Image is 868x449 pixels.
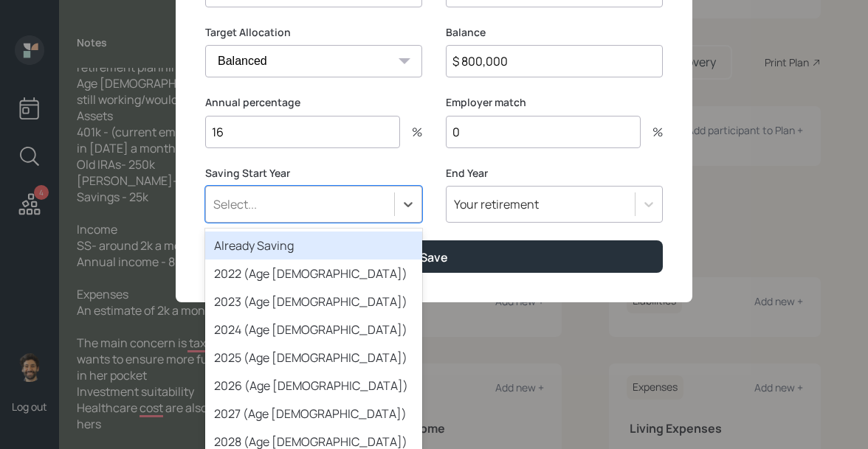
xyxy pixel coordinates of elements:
div: Already Saving [205,232,422,260]
div: Select... [213,196,257,212]
label: Saving Start Year [205,166,422,181]
label: Balance [446,25,663,40]
label: End Year [446,166,663,181]
div: % [641,126,663,138]
div: Save [420,249,448,265]
button: Save [205,240,663,272]
label: Target Allocation [205,25,422,40]
div: 2027 (Age [DEMOGRAPHIC_DATA]) [205,400,422,428]
div: 2022 (Age [DEMOGRAPHIC_DATA]) [205,260,422,288]
div: 2024 (Age [DEMOGRAPHIC_DATA]) [205,316,422,344]
div: 2025 (Age [DEMOGRAPHIC_DATA]) [205,344,422,372]
div: Your retirement [454,196,539,212]
div: % [400,126,422,138]
label: Employer match [446,95,663,110]
label: Annual percentage [205,95,422,110]
div: 2026 (Age [DEMOGRAPHIC_DATA]) [205,372,422,400]
div: 2023 (Age [DEMOGRAPHIC_DATA]) [205,288,422,316]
